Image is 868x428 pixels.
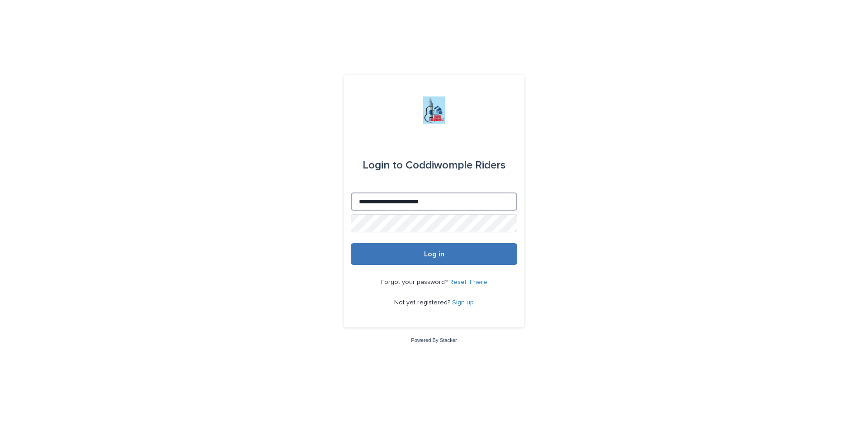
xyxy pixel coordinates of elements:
[423,96,445,124] img: jxsLJbdS1eYBI7rVAS4p
[351,243,517,265] button: Log in
[411,337,457,343] a: Powered By Stacker
[449,279,487,285] a: Reset it here
[363,160,403,171] span: Login to
[424,250,444,258] span: Log in
[363,153,506,178] div: Coddiwomple Riders
[452,299,474,306] a: Sign up
[394,299,452,306] span: Not yet registered?
[381,279,449,285] span: Forgot your password?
